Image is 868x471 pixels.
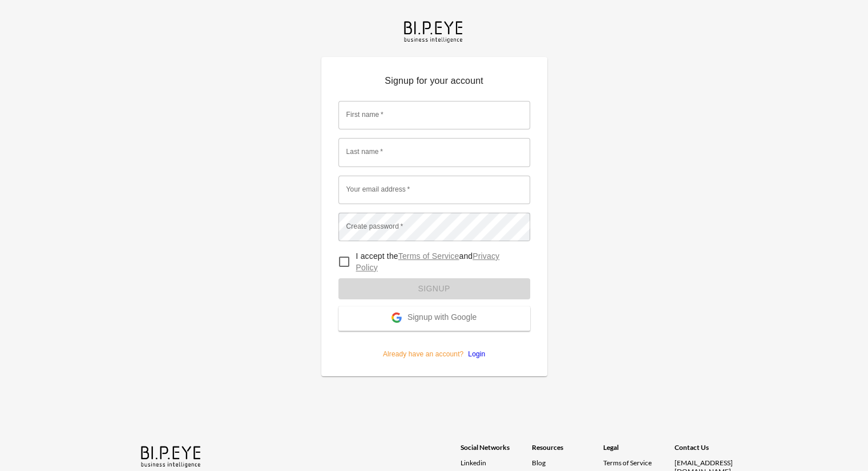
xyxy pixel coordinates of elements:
img: bipeye-logo [402,18,467,44]
p: I accept the and [356,250,521,273]
span: Signup with Google [407,312,477,324]
div: Legal [603,443,675,458]
p: Already have an account? [338,331,530,359]
span: Linkedin [461,458,486,467]
img: bipeye-logo [139,443,204,469]
p: Signup for your account [338,74,530,92]
div: Resources [532,443,603,458]
button: Signup with Google [338,306,530,331]
a: Terms of Service [398,251,459,261]
div: Social Networks [461,443,532,458]
a: Blog [532,458,546,467]
a: Linkedin [461,458,532,467]
a: Login [463,350,485,358]
div: Contact Us [675,443,746,458]
a: Terms of Service [603,458,670,467]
